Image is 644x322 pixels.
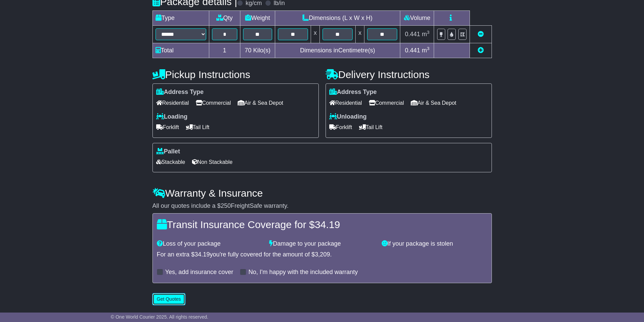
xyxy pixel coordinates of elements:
[152,293,186,305] button: Get Quotes
[186,122,210,132] span: Tail Lift
[152,202,492,210] div: All our quotes include a $ FreightSafe warranty.
[422,31,430,38] span: m
[329,89,377,96] label: Address Type
[196,98,231,108] span: Commercial
[411,98,456,108] span: Air & Sea Depot
[400,11,434,26] td: Volume
[156,122,179,132] span: Forklift
[157,251,487,258] div: For an extra $ you're fully covered for the amount of $ .
[221,202,231,209] span: 250
[369,98,404,108] span: Commercial
[315,251,330,258] span: 3,209
[192,157,233,167] span: Non Stackable
[153,240,266,248] div: Loss of your package
[245,47,252,54] span: 70
[427,46,430,51] sup: 3
[275,43,400,58] td: Dimensions in Centimetre(s)
[427,30,430,35] sup: 3
[378,240,491,248] div: If your package is stolen
[329,122,352,132] span: Forklift
[209,11,240,26] td: Qty
[156,148,180,155] label: Pallet
[238,98,283,108] span: Air & Sea Depot
[156,89,204,96] label: Address Type
[329,98,362,108] span: Residential
[240,11,275,26] td: Weight
[152,11,209,26] td: Type
[156,98,189,108] span: Residential
[266,240,378,248] div: Damage to your package
[422,47,430,54] span: m
[326,69,492,80] h4: Delivery Instructions
[315,219,340,230] span: 34.19
[329,113,367,121] label: Unloading
[405,31,420,38] span: 0.441
[152,69,319,80] h4: Pickup Instructions
[156,157,185,167] span: Stackable
[478,47,484,54] a: Add new item
[152,43,209,58] td: Total
[157,219,487,230] h4: Transit Insurance Coverage for $
[209,43,240,58] td: 1
[405,47,420,54] span: 0.441
[359,122,383,132] span: Tail Lift
[248,269,358,276] label: No, I'm happy with the included warranty
[111,314,209,320] span: © One World Courier 2025. All rights reserved.
[311,26,319,43] td: x
[478,31,484,38] a: Remove this item
[156,113,188,121] label: Loading
[240,43,275,58] td: Kilo(s)
[152,188,492,199] h4: Warranty & Insurance
[165,269,233,276] label: Yes, add insurance cover
[275,11,400,26] td: Dimensions (L x W x H)
[356,26,364,43] td: x
[195,251,210,258] span: 34.19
